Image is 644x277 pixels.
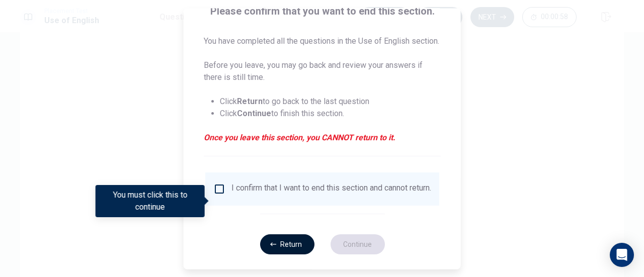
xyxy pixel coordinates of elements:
strong: Return [237,97,263,106]
p: You have completed all the questions in the Use of English section. [204,35,441,47]
em: Once you leave this section, you CANNOT return to it. [204,132,441,144]
div: Open Intercom Messenger [610,243,634,267]
button: Continue [330,234,384,254]
li: Click to go back to the last question [220,96,441,108]
li: Click to finish this section. [220,108,441,120]
span: You must click this to continue [213,183,225,195]
strong: Continue [237,109,271,118]
button: Return [260,234,314,254]
div: I confirm that I want to end this section and cannot return. [231,183,431,195]
p: Before you leave, you may go back and review your answers if there is still time. [204,59,441,83]
div: You must click this to continue [96,185,205,217]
